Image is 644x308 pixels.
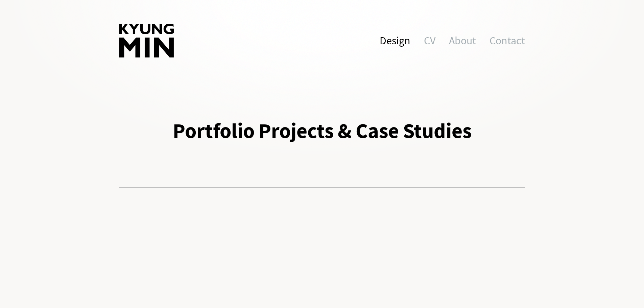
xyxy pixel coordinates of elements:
[119,116,525,146] h1: Portfolio Projects & Case Studies
[380,24,410,57] a: Design
[424,24,435,57] a: CV
[119,24,174,57] img: Kyung Min
[490,24,525,57] a: Contact
[449,24,476,57] a: About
